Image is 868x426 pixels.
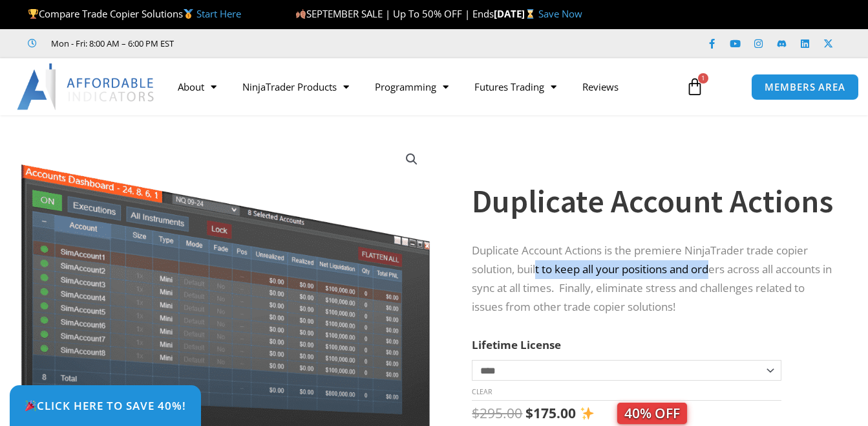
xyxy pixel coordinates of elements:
[25,400,36,411] img: 🎉
[494,7,538,20] strong: [DATE]
[17,63,156,110] img: LogoAI | Affordable Indicators – NinjaTrader
[666,68,723,106] a: 1
[10,385,201,426] a: 🎉Click Here to save 40%!
[295,7,494,20] span: SEPTEMBER SALE | Up To 50% OFF | Ends
[48,36,174,51] span: Mon - Fri: 8:00 AM – 6:00 PM EST
[296,9,306,19] img: 🍂
[472,241,836,317] p: Duplicate Account Actions is the premiere NinjaTrader trade copier solution, built to keep all yo...
[25,400,186,411] span: Click Here to save 40%!
[362,72,461,102] a: Programming
[196,7,241,20] a: Start Here
[165,72,677,102] nav: Menu
[525,9,535,19] img: ⌛
[569,72,631,102] a: Reviews
[765,82,845,92] span: MEMBERS AREA
[472,337,561,352] label: Lifetime License
[28,7,241,20] span: Compare Trade Copier Solutions
[472,179,836,224] h1: Duplicate Account Actions
[184,9,193,19] img: 🥇
[461,72,569,102] a: Futures Trading
[698,73,708,84] span: 1
[165,72,229,102] a: About
[192,37,386,50] iframe: Customer reviews powered by Trustpilot
[28,9,38,19] img: 🏆
[751,74,859,100] a: MEMBERS AREA
[229,72,362,102] a: NinjaTrader Products
[400,148,423,171] a: View full-screen image gallery
[538,7,582,20] a: Save Now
